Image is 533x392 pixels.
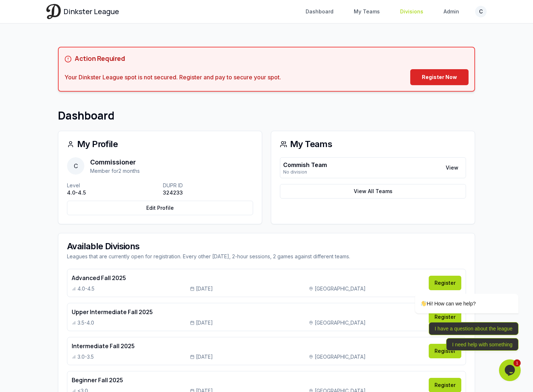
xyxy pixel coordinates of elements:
div: Leagues that are currently open for registration. Every other [DATE], 2-hour sessions, 2 games ag... [67,253,466,260]
span: 3.5-4.0 [77,319,94,326]
h4: Intermediate Fall 2025 [72,342,424,350]
span: 3.0-3.5 [77,353,94,360]
span: 4.0-4.5 [77,285,95,292]
iframe: chat widget [499,359,522,381]
button: C [475,6,487,17]
h4: Upper Intermediate Fall 2025 [72,308,424,316]
p: Commish Team [283,160,327,169]
p: 324233 [163,189,253,196]
p: No division [283,169,327,175]
a: View [441,161,463,174]
a: Admin [439,5,463,18]
a: Register Now [410,69,469,85]
a: View All Teams [280,184,466,199]
h5: Action Required [75,53,125,63]
img: Dinkster [46,4,61,19]
p: DUPR ID [163,182,253,189]
h4: Beginner Fall 2025 [72,376,424,384]
a: Divisions [396,5,428,18]
p: Member for 2 months [90,167,140,175]
span: [DATE] [196,319,213,326]
a: Dashboard [301,5,338,18]
span: [DATE] [196,285,213,292]
a: Edit Profile [67,201,253,215]
span: [DATE] [196,353,213,360]
a: My Teams [349,5,384,18]
div: My Profile [67,140,253,149]
p: 4.0-4.5 [67,189,157,196]
span: [GEOGRAPHIC_DATA] [315,285,366,292]
div: Your Dinkster League spot is not secured. Register and pay to secure your spot. [64,73,281,82]
span: [GEOGRAPHIC_DATA] [315,353,366,360]
p: Level [67,182,157,189]
span: [GEOGRAPHIC_DATA] [315,319,366,326]
p: Commissioner [90,157,140,167]
span: C [67,157,84,175]
h4: Advanced Fall 2025 [72,274,424,282]
div: Available Divisions [67,242,466,251]
span: Dinkster League [64,7,119,17]
iframe: chat widget [392,228,522,356]
h1: Dashboard [58,109,475,122]
div: My Teams [280,140,466,149]
a: Dinkster League [46,4,119,19]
